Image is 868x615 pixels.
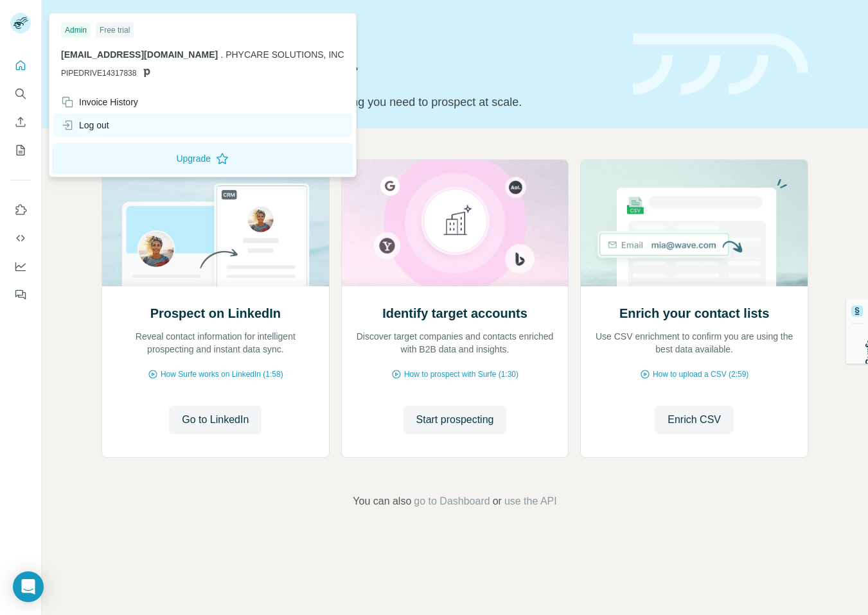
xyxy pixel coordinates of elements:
p: Use CSV enrichment to confirm you are using the best data available. [594,330,795,356]
img: banner [633,33,808,96]
button: Enrich CSV [10,110,31,134]
span: How to prospect with Surfe (1:30) [404,368,518,380]
span: Start prospecting [416,412,494,428]
div: Invoice History [61,96,138,108]
span: or [493,494,502,509]
button: Enrich CSV [655,406,734,434]
span: Go to LinkedIn [182,412,249,428]
h1: Let’s prospect together [102,60,617,85]
p: Pick your starting point and we’ll provide everything you need to prospect at scale. [102,93,617,111]
div: Open Intercom Messenger [13,571,44,602]
span: [EMAIL_ADDRESS][DOMAIN_NAME] [61,49,218,60]
button: Quick start [10,54,31,77]
button: Feedback [10,283,31,306]
button: go to Dashboard [414,494,490,509]
button: Use Surfe on LinkedIn [10,198,31,221]
div: Admin [61,22,91,38]
span: How to upload a CSV (2:59) [653,368,748,380]
span: PIPEDRIVE14317838 [61,67,136,79]
button: Start prospecting [403,406,507,434]
p: Discover target companies and contacts enriched with B2B data and insights. [355,330,556,356]
span: You can also [353,494,411,509]
span: . [220,49,223,60]
button: Use Surfe API [10,227,31,250]
button: Go to LinkedIn [169,406,261,434]
div: Quick start [102,24,617,37]
img: Prospect on LinkedIn [102,160,330,286]
button: Upgrade [52,143,353,174]
div: Free trial [96,22,134,38]
span: PHYCARE SOLUTIONS, INC [226,49,344,60]
h2: Enrich your contact lists [619,304,769,322]
button: Dashboard [10,255,31,278]
img: Enrich your contact lists [580,160,808,286]
h2: Prospect on LinkedIn [150,304,281,322]
img: Surfe Logo [851,306,863,317]
img: Identify target accounts [341,160,569,286]
div: Log out [61,119,109,132]
h2: Identify target accounts [382,304,527,322]
button: Search [10,82,31,105]
button: My lists [10,139,31,162]
span: Enrich CSV [668,412,721,428]
p: Reveal contact information for intelligent prospecting and instant data sync. [115,330,316,356]
span: How Surfe works on LinkedIn (1:58) [161,368,283,380]
button: use the API [504,494,557,509]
